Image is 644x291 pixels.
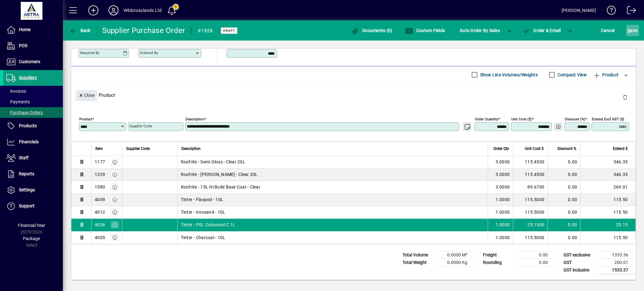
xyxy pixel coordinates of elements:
div: Supplier Purchase Order [102,25,185,36]
td: 115.50 [580,194,636,206]
td: 1533.37 [598,266,636,274]
td: 0.00 [518,259,555,266]
label: Compact View [556,72,587,78]
button: Order & Email [519,25,564,36]
span: Product [593,70,619,80]
span: Financial Year [18,223,45,228]
td: 0.00 [547,156,580,168]
td: 115.50 [580,231,636,244]
a: Staff [3,150,63,166]
td: 0.00 [547,231,580,244]
button: Documents (0) [350,25,394,36]
span: Payments [6,99,30,104]
mat-label: Discount (%) [565,117,585,121]
td: 89.6700 [513,181,547,194]
span: Discount % [558,145,576,152]
span: Order & Email [523,28,561,33]
td: 1.0000 [488,194,513,206]
span: Supplier Code [126,145,150,152]
div: #1928 [198,26,213,36]
a: Financials [3,134,63,150]
app-page-header-button: Close [74,92,99,98]
span: Support [19,203,35,208]
td: GST exclusive [560,251,598,259]
app-page-header-button: Back [63,25,97,36]
div: 1329 [95,171,105,178]
span: Reports [19,171,34,176]
mat-label: Required by [80,51,99,55]
a: Payments [3,96,63,107]
td: 0.00 [547,168,580,181]
td: GST [560,259,598,266]
button: Back [68,25,92,36]
span: Close [78,90,95,101]
span: Description [181,145,201,152]
td: 115.50 [580,206,636,219]
td: 346.35 [580,156,636,168]
td: Freight [480,251,518,259]
span: Tinter - PSL Colourant C 1L [181,222,236,228]
button: Close [76,90,97,101]
span: S [628,28,630,33]
td: 115.4500 [513,156,547,168]
span: ave [628,25,637,36]
app-page-header-button: Delete [618,94,633,100]
a: Home [3,22,63,38]
div: 1177 [95,159,105,165]
a: Purchase Orders [3,107,63,118]
span: Products [19,123,37,128]
td: 115.5000 [513,231,547,244]
td: 1333.36 [598,251,636,259]
td: 0.00 [547,194,580,206]
label: Show Line Volumes/Weights [479,72,538,78]
span: Staff [19,155,29,160]
span: Auto Order By Sales [460,25,500,36]
span: Home [19,27,31,32]
td: 0.00 [547,219,580,231]
span: Tinter - Charcoal - 10L [181,234,225,241]
td: 0.0000 Kg [437,259,475,266]
td: 200.01 [598,259,636,266]
a: Support [3,198,63,214]
span: Draft [223,29,235,33]
span: Order Qty [493,145,509,152]
mat-label: Order Quantity [475,117,498,121]
td: Total Volume [399,251,437,259]
button: Cancel [599,25,616,36]
td: 0.0000 M³ [437,251,475,259]
td: 1.0000 [488,231,513,244]
span: Tinter - Ironsand - 10L [181,209,225,215]
button: Product [590,69,622,80]
a: Knowledge Base [602,1,616,22]
td: 269.01 [580,181,636,194]
div: 1580 [95,184,105,190]
td: 3.0000 [488,181,513,194]
td: 3.0000 [488,156,513,168]
td: 25.15 [580,219,636,231]
a: Settings [3,182,63,198]
button: Delete [618,90,633,105]
button: Auto Order By Sales [457,25,503,36]
span: Roofrite - 15L Hi Build Base Coat - Clear [181,184,260,190]
mat-label: Product [79,117,92,121]
div: Product [71,84,636,107]
td: 0.00 [518,251,555,259]
div: 4036 [95,222,105,228]
mat-label: Unit Cost ($) [511,117,532,121]
span: Suppliers [19,75,37,80]
td: 0.00 [547,181,580,194]
td: GST inclusive [560,266,598,274]
td: 115.4500 [513,168,547,181]
mat-label: Description [186,117,204,121]
span: Purchase Orders [6,110,43,115]
span: Tinter - Flaxpod - 10L [181,196,224,203]
a: POS [3,38,63,54]
td: 115.5000 [513,206,547,219]
td: 0.00 [547,206,580,219]
mat-label: Extend excl GST ($) [592,117,624,121]
td: 1.0000 [488,219,513,231]
span: Invoices [6,89,26,94]
td: 25.1500 [513,219,547,231]
span: Back [69,28,91,33]
mat-label: Supplier Code [130,124,152,128]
